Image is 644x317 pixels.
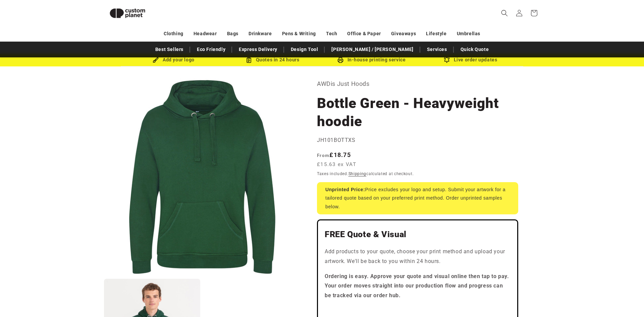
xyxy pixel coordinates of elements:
[153,57,159,63] img: Brush Icon
[246,57,252,63] img: Order Updates Icon
[164,28,183,40] a: Clothing
[282,28,316,40] a: Pens & Writing
[287,44,322,55] a: Design Tool
[223,56,322,64] div: Quotes in 24 hours
[325,229,511,240] h2: FREE Quote & Visual
[249,28,272,40] a: Drinkware
[444,57,450,63] img: Order updates
[194,28,217,40] a: Headwear
[325,273,509,299] strong: Ordering is easy. Approve your quote and visual online then tap to pay. Your order moves straight...
[424,44,450,55] a: Services
[317,78,518,89] p: AWDis Just Hoods
[124,56,223,64] div: Add your logo
[104,3,151,24] img: Custom Planet
[347,28,381,40] a: Office & Paper
[152,44,187,55] a: Best Sellers
[325,247,511,266] p: Add products to your quote, choose your print method and upload your artwork. We'll be back to yo...
[317,151,351,158] strong: £18.75
[317,170,518,177] div: Taxes included. calculated at checkout.
[325,306,511,313] iframe: Customer reviews powered by Trustpilot
[325,187,365,192] strong: Unprinted Price:
[317,161,356,168] span: £15.63 ex VAT
[317,182,518,214] div: Price excludes your logo and setup. Submit your artwork for a tailored quote based on your prefer...
[497,6,512,20] summary: Search
[227,28,238,40] a: Bags
[348,171,367,176] a: Shipping
[194,44,229,55] a: Eco Friendly
[317,94,518,130] h1: Bottle Green - Heavyweight hoodie
[457,28,480,40] a: Umbrellas
[391,28,416,40] a: Giveaways
[317,153,329,158] span: From
[317,137,356,143] span: JH101BOTTXS
[457,44,492,55] a: Quick Quote
[337,57,343,63] img: In-house printing
[426,28,446,40] a: Lifestyle
[328,44,417,55] a: [PERSON_NAME] / [PERSON_NAME]
[421,56,520,64] div: Live order updates
[533,245,644,317] iframe: Chat Widget
[235,44,281,55] a: Express Delivery
[322,56,421,64] div: In-house printing service
[326,28,337,40] a: Tech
